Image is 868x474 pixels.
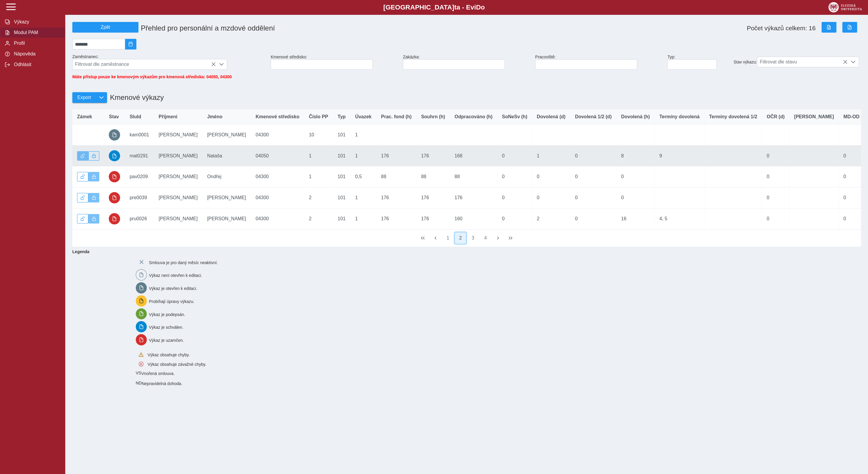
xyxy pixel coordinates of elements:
span: Výkaz není otevřen k editaci. [149,273,202,278]
span: Profil [12,41,60,46]
td: 0 [616,187,655,208]
h1: Přehled pro personální a mzdové oddělení [138,22,535,35]
span: Typ [338,114,346,119]
td: 176 [376,208,416,229]
td: 0 [762,187,789,208]
td: [PERSON_NAME] [154,166,202,187]
td: 2 [532,208,570,229]
button: Export do Excelu [821,22,836,33]
button: Uzamknout [88,151,100,161]
td: 176 [376,187,416,208]
button: 4 [480,232,491,244]
td: 0 [616,166,655,187]
td: [PERSON_NAME] [154,125,202,146]
span: Výkaz je podepsán. [149,312,185,317]
td: 0,5 [350,166,376,187]
button: uzamčeno [109,171,120,182]
span: Zpět [75,25,136,30]
h1: Kmenové výkazy [107,90,164,105]
button: 2025/09 [125,39,136,50]
span: OČR (d) [767,114,784,119]
td: mat0291 [125,145,154,166]
td: 101 [333,166,350,187]
b: Legenda [70,247,859,256]
button: 2 [455,232,466,244]
span: Souhrn (h) [421,114,445,119]
td: 2 [304,208,333,229]
td: 1 [304,145,333,166]
span: Smlouva je pro daný měsíc neaktivní. [149,260,218,265]
td: 0 [570,166,616,187]
td: pru0026 [125,208,154,229]
td: 04050 [251,145,304,166]
button: Export [72,92,96,103]
span: Výkaz obsahuje chyby. [148,352,190,357]
td: [PERSON_NAME] [154,208,202,229]
button: uzamčeno [109,192,120,203]
span: Odpracováno (h) [454,114,492,119]
td: 0 [497,145,532,166]
td: Ondřej [202,166,251,187]
div: Pracoviště: [533,52,665,72]
span: Stav [109,114,119,119]
button: 1 [442,232,454,244]
span: Termíny dovolená 1/2 [709,114,757,119]
td: 176 [416,208,450,229]
td: 0 [762,145,789,166]
div: Kmenové středisko: [268,52,401,72]
button: Výkaz uzamčen. [88,214,100,224]
td: 04300 [251,125,304,146]
td: 10 [304,125,333,146]
td: kam0001 [125,125,154,146]
span: D [476,4,481,11]
button: Odemknout výkaz. [77,172,88,181]
td: 1 [304,166,333,187]
span: Smlouva vnořená do kmene [136,381,142,385]
span: Nápověda [12,51,60,57]
button: 3 [467,232,478,244]
td: 0 [570,145,616,166]
td: 04300 [251,166,304,187]
span: t [454,4,456,11]
td: 0 [532,166,570,187]
b: [GEOGRAPHIC_DATA] a - Evi [18,4,850,11]
td: 176 [376,145,416,166]
span: Číslo PP [309,114,328,119]
button: Výkaz uzamčen. [88,172,100,181]
span: Filtrovat dle zaměstnance [73,59,216,69]
span: Export [77,95,91,100]
td: 0 [762,166,789,187]
span: Zámek [77,114,92,119]
td: [PERSON_NAME] [202,125,251,146]
td: 0 [497,208,532,229]
div: Typ: [665,52,731,72]
td: 101 [333,125,350,146]
span: SluId [130,114,141,119]
button: Výkaz uzamčen. [88,193,100,202]
td: 16 [616,208,655,229]
span: Probíhají úpravy výkazu. [149,299,194,304]
td: 101 [333,208,350,229]
div: Stav výkazu: [731,54,863,70]
td: 8 [616,145,655,166]
span: Příjmení [159,114,177,119]
button: Odemknout výkaz. [77,193,88,202]
td: 101 [333,145,350,166]
td: 88 [376,166,416,187]
td: pre0039 [125,187,154,208]
td: 88 [416,166,450,187]
span: Výkaz obsahuje závažné chyby. [148,362,206,366]
button: Export do PDF [842,22,857,33]
td: 2 [304,187,333,208]
td: 0 [570,208,616,229]
span: SoNeSv (h) [502,114,527,119]
span: Smlouva vnořená do kmene [136,371,141,375]
div: Zaměstnanec: [70,52,268,72]
button: schváleno [109,150,120,162]
span: Jméno [207,114,223,119]
span: o [481,4,485,11]
td: 0 [497,187,532,208]
td: 1 [350,145,376,166]
td: 88 [450,166,497,187]
td: 0 [570,187,616,208]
